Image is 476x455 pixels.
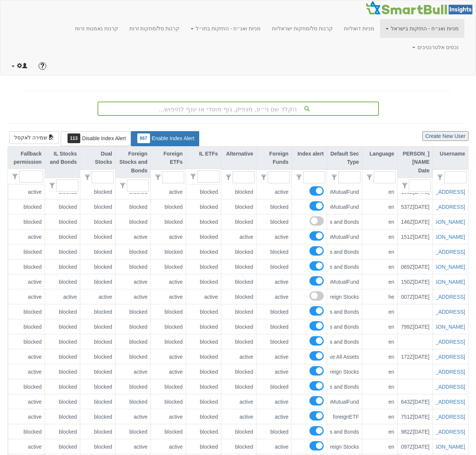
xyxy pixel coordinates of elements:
[260,203,288,211] div: blocked
[119,413,147,421] div: active
[330,368,359,376] div: Foreign Stocks
[401,428,429,436] div: [DATE]T13:47:28.982Z
[257,147,291,169] div: Foreign Funds
[83,248,112,256] div: blocked
[224,383,253,391] div: blocked
[365,0,476,15] img: Smartbull
[330,353,359,361] div: Alternative All Assets
[154,413,183,421] div: active
[365,323,394,331] div: en
[83,233,112,241] div: blocked
[154,263,183,271] div: blocked
[330,428,359,436] div: IL Stocks and Bonds
[189,443,218,451] div: blocked
[69,19,124,38] a: קרנות נאמנות זרות
[48,413,77,421] div: blocked
[401,278,429,286] div: [DATE]T09:57:54.150Z
[154,383,183,391] div: blocked
[83,293,112,301] div: active
[330,203,359,211] div: foreignMutualFund
[98,102,378,115] div: הקלד שם ני״ע, מנפיק, גוף מוסדי או ענף לחיפוש...
[260,398,288,406] div: active
[116,147,150,178] div: Foreign Stocks and Bonds
[119,263,147,271] div: blocked
[119,308,147,316] div: blocked
[330,278,359,286] div: foreignMutualFund
[154,428,183,436] div: blocked
[401,263,429,271] div: [DATE]T15:03:35.069Z
[189,248,218,256] div: blocked
[48,203,77,211] div: blocked
[224,353,253,361] div: active
[9,131,59,144] button: שמירה לאקסל
[260,188,288,196] div: active
[119,323,147,331] div: blocked
[338,19,380,38] a: מניות דואליות
[48,263,77,271] div: blocked
[260,233,288,241] div: active
[189,308,218,316] div: blocked
[330,413,359,421] div: foreignETF
[224,188,253,196] div: blocked
[83,323,112,331] div: blocked
[11,188,42,196] div: active
[362,147,397,169] div: Language
[11,293,42,301] div: active
[83,353,112,361] div: blocked
[189,233,218,241] div: blocked
[365,203,394,211] div: en
[224,293,253,301] div: blocked
[11,353,42,361] div: active
[48,338,77,346] div: blocked
[401,323,429,331] div: [DATE]T08:18:24.799Z
[260,338,288,346] div: blocked
[48,248,77,256] div: blocked
[8,147,45,178] div: Fallback permission
[260,308,288,316] div: blocked
[266,19,338,38] a: קרנות סל/מחקות ישראליות
[154,443,183,451] div: active
[260,353,288,361] div: active
[365,413,394,421] div: en
[401,233,429,241] div: [DATE]T14:02:37.151Z
[260,368,288,376] div: active
[11,233,42,241] div: active
[292,147,327,169] div: Index alert
[401,398,429,406] div: [DATE]T08:39:50.643Z
[401,218,429,226] div: [DATE]T11:39:19.146Z
[119,353,147,361] div: blocked
[119,338,147,346] div: blocked
[365,278,394,286] div: en
[189,218,218,226] div: blocked
[83,203,112,211] div: blocked
[11,248,42,256] div: blocked
[189,368,218,376] div: blocked
[224,428,253,436] div: blocked
[83,218,112,226] div: blocked
[260,293,288,301] div: active
[221,147,256,169] div: Alternative
[119,383,147,391] div: blocked
[189,413,218,421] div: blocked
[83,338,112,346] div: blocked
[11,323,42,331] div: blocked
[433,147,468,169] div: Username
[154,278,183,286] div: active
[83,263,112,271] div: blocked
[154,398,183,406] div: blocked
[83,383,112,391] div: blocked
[401,443,429,451] div: [DATE]T12:08:55.097Z
[260,248,288,256] div: blocked
[83,398,112,406] div: blocked
[365,368,394,376] div: en
[365,263,394,271] div: en
[61,131,131,146] button: Disable Index Alert113
[80,147,115,169] div: Dual Stocks
[154,248,183,256] div: blocked
[224,413,253,421] div: active
[48,398,77,406] div: blocked
[398,147,432,178] div: [PERSON_NAME] Date
[124,19,185,38] a: קרנות סל/מחקות זרות
[11,263,42,271] div: blocked
[365,248,394,256] div: en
